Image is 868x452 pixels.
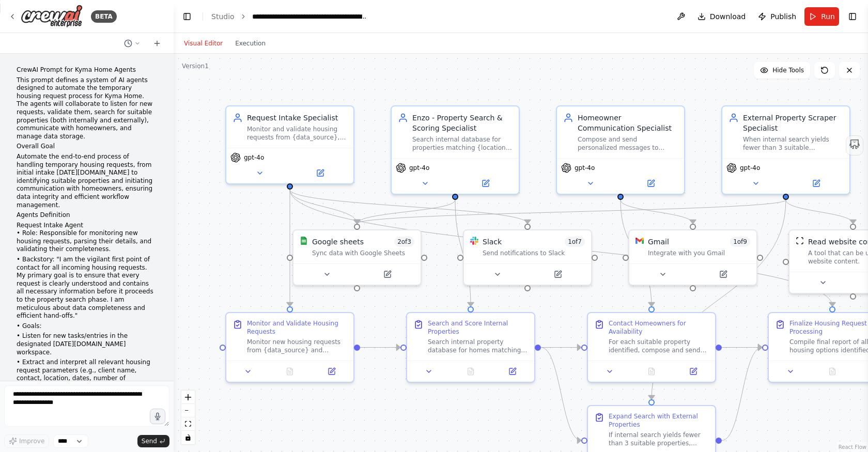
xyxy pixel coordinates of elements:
[450,200,476,306] g: Edge from 5d2cf39f-d3c0-47db-9948-8b93f7464231 to c229e356-2443-490e-8515-59cf58956b3f
[609,338,709,354] div: For each suitable property identified, compose and send personalized emails to homeowners via Gma...
[17,256,157,320] p: • Backstory: "I am the vigilant first point of contact for all incoming housing requests. My prim...
[244,153,264,162] span: gpt-4o
[556,105,685,195] div: Homeowner Communication SpecialistCompose and send personalized messages to homeowners of suitabl...
[352,200,460,224] g: Edge from 5d2cf39f-d3c0-47db-9948-8b93f7464231 to 28d82417-20ef-4916-8d6b-a14701ecab26
[693,7,750,26] button: Download
[150,409,165,424] button: Click to speak your automation idea
[675,365,711,378] button: Open in side panel
[412,135,513,152] div: Search internal database for properties matching {location}, {bedrooms}, {check_in_date}, {check_...
[811,365,855,378] button: No output available
[391,105,520,195] div: Enzo - Property Search & Scoring SpecialistSearch internal database for properties matching {loca...
[781,200,858,224] g: Edge from 9f76b43a-52a2-42c2-97a2-eb6863855cd6 to 07e5fbe2-ab4d-44df-b41b-8e6d69ac89b9
[796,237,804,245] img: ScrapeWebsiteTool
[804,7,839,26] button: Run
[770,11,796,22] span: Publish
[587,312,716,383] div: Contact Homeowners for AvailabilityFor each suitable property identified, compose and send person...
[578,113,678,133] div: Homeowner Communication Specialist
[352,200,791,224] g: Edge from 9f76b43a-52a2-42c2-97a2-eb6863855cd6 to 28d82417-20ef-4916-8d6b-a14701ecab26
[646,200,791,399] g: Edge from 9f76b43a-52a2-42c2-97a2-eb6863855cd6 to 07e6e47b-1292-4a3d-b2d7-463a41af7683
[149,37,165,50] button: Start a new chat
[428,338,528,354] div: Search internal property database for homes matching the validated request parameters. Apply Kyma...
[609,412,709,429] div: Expand Search with External Properties
[285,190,533,224] g: Edge from 4021f622-b0cb-47a2-86dc-39df873a605d to 00d220e2-c598-4b02-b0fb-1306b30d8960
[211,12,235,21] a: Studio
[394,237,414,247] span: Number of enabled actions
[743,135,843,152] div: When internal search yields fewer than 3 suitable properties, perform external property searches ...
[628,229,757,286] div: GmailGmail1of9Integrate with you Gmail
[285,190,838,306] g: Edge from 4021f622-b0cb-47a2-86dc-39df873a605d to acd49dcf-62b7-4a56-ae9e-36910e369917
[470,237,478,245] img: Slack
[428,319,528,336] div: Search and Score Internal Properties
[181,404,195,417] button: zoom out
[91,10,117,23] div: BETA
[845,9,860,24] button: Show right sidebar
[463,229,592,286] div: SlackSlack1of7Send notifications to Slack
[181,417,195,431] button: fit view
[225,312,354,383] div: Monitor and Validate Housing RequestsMonitor new housing requests from {data_source} and validate...
[787,177,845,190] button: Open in side panel
[178,37,229,50] button: Visual Editor
[247,113,347,123] div: Request Intake Specialist
[409,164,429,172] span: gpt-4o
[247,319,347,336] div: Monitor and Validate Housing Requests
[565,237,585,247] span: Number of enabled actions
[754,62,810,79] button: Hide Tools
[575,164,595,172] span: gpt-4o
[247,338,347,354] div: Monitor new housing requests from {data_source} and validate completeness. Check for required fie...
[483,237,502,247] div: Slack
[314,365,349,378] button: Open in side panel
[772,66,804,74] span: Hide Tools
[483,249,585,257] div: Send notifications to Slack
[609,319,709,336] div: Contact Homeowners for Availability
[17,143,157,151] p: Overall Goal
[722,342,762,446] g: Edge from 07e6e47b-1292-4a3d-b2d7-463a41af7683 to acd49dcf-62b7-4a56-ae9e-36910e369917
[19,437,44,445] span: Improve
[17,153,157,209] p: Automate the end-to-end process of handling temporary housing requests, from initial intake [DATE...
[211,11,368,22] nav: breadcrumb
[4,434,49,448] button: Improve
[312,249,414,257] div: Sync data with Google Sheets
[142,437,157,445] span: Send
[268,365,312,378] button: No output available
[17,359,157,391] p: • Extract and interpret all relevant housing request parameters (e.g., client name, contact, loca...
[721,105,850,195] div: External Property Scraper SpecialistWhen internal search yields fewer than 3 suitable properties,...
[17,322,157,331] p: • Goals:
[406,312,535,383] div: Search and Score Internal PropertiesSearch internal property database for homes matching the vali...
[181,391,195,404] button: zoom in
[17,229,157,254] p: • Role: Responsible for monitoring new housing requests, parsing their details, and validating th...
[578,135,678,152] div: Compose and send personalized messages to homeowners of suitable properties via Gmail. Include pr...
[360,342,400,353] g: Edge from 5fa013e1-081c-43e0-af25-d96554465085 to c229e356-2443-490e-8515-59cf58956b3f
[181,431,195,444] button: toggle interactivity
[821,11,835,22] span: Run
[120,37,145,50] button: Switch to previous chat
[743,113,843,133] div: External Property Scraper Specialist
[839,444,866,450] a: React Flow attribution
[17,332,157,356] p: • Listen for new tasks/entries in the designated [DATE][DOMAIN_NAME] workspace.
[412,113,513,133] div: Enzo - Property Search & Scoring Specialist
[648,237,669,247] div: Gmail
[622,177,680,190] button: Open in side panel
[247,125,347,142] div: Monitor and validate housing requests from {data_source}, ensuring all necessary information is c...
[694,268,752,280] button: Open in side panel
[609,431,709,447] div: If internal search yields fewer than 3 suitable properties, perform external property search usin...
[648,249,750,257] div: Integrate with you Gmail
[17,66,157,74] p: CrewAI Prompt for Kyma Home Agents
[285,190,295,306] g: Edge from 4021f622-b0cb-47a2-86dc-39df873a605d to 5fa013e1-081c-43e0-af25-d96554465085
[180,9,194,24] button: Hide left sidebar
[630,365,674,378] button: No output available
[182,62,209,70] div: Version 1
[541,342,581,353] g: Edge from c229e356-2443-490e-8515-59cf58956b3f to a43f45fd-8946-4ee9-83ae-864d691bed02
[17,222,157,230] li: Request Intake Agent
[541,342,581,446] g: Edge from c229e356-2443-490e-8515-59cf58956b3f to 07e6e47b-1292-4a3d-b2d7-463a41af7683
[312,237,364,247] div: Google sheets
[225,105,354,184] div: Request Intake SpecialistMonitor and validate housing requests from {data_source}, ensuring all n...
[449,365,493,378] button: No output available
[710,11,746,22] span: Download
[529,268,587,280] button: Open in side panel
[285,190,362,224] g: Edge from 4021f622-b0cb-47a2-86dc-39df873a605d to 28d82417-20ef-4916-8d6b-a14701ecab26
[137,435,169,447] button: Send
[181,391,195,444] div: React Flow controls
[358,268,416,280] button: Open in side panel
[722,342,762,353] g: Edge from a43f45fd-8946-4ee9-83ae-864d691bed02 to acd49dcf-62b7-4a56-ae9e-36910e369917
[494,365,530,378] button: Open in side panel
